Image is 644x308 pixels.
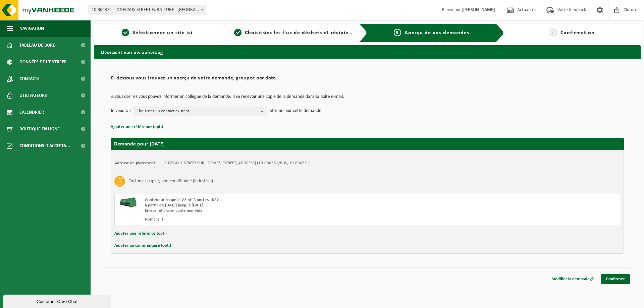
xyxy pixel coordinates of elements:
div: Nombre: 1 [145,217,394,222]
span: Calendrier [19,104,44,121]
strong: Adresse de placement: [114,161,157,165]
span: Choisissiez les flux de déchets et récipients [245,30,357,36]
a: 2Choisissiez les flux de déchets et récipients [234,29,354,37]
h3: Carton et papier, non-conditionné (industriel) [128,176,213,187]
img: HK-XK-22-GN-00.png [118,197,138,207]
p: Je voudrais [111,106,131,116]
p: Si vous désirez vous pouvez informer un collègue de la demande. Il va recevoir une copie de la de... [111,95,624,99]
span: Utilisateurs [19,87,47,104]
button: Choisissez un contact existant [133,106,267,116]
p: informer sur cette demande. [269,106,323,116]
span: 1 [122,29,129,36]
a: 1Sélectionner un site ici [97,29,217,37]
span: Sélectionner un site ici [132,30,193,36]
span: 2 [234,29,241,36]
span: Conteneur chapelle 22 m³ à portes - K22 [145,198,219,202]
span: Conditions d'accepta... [19,137,70,154]
span: Données de l'entrepr... [19,54,71,70]
strong: à partir de [DATE] jusqu'à [DATE] [145,203,203,207]
button: Ajouter une référence (opt.) [111,123,163,131]
a: Confirmer [601,274,630,284]
div: Enlever et placer conteneur vide [145,208,394,213]
h2: Overzicht van uw aanvraag [94,45,641,58]
td: JC DECAUX STREET FUR - DEWEZ, [STREET_ADDRESS] (10-886351/BUS, 10-886351) [163,161,311,166]
span: 10-862372 - JC DECAUX STREET FURNITURE - BRUXELLES [89,5,206,15]
button: Ajouter une référence (opt.) [114,229,167,238]
h2: Ci-dessous vous trouvez un aperçu de votre demande, groupée par date. [111,75,624,84]
span: Boutique en ligne [19,121,60,137]
span: 3 [394,29,401,36]
button: Ajouter un commentaire (opt.) [114,241,171,250]
strong: [PERSON_NAME] [462,7,495,12]
span: Contacts [19,70,40,87]
span: Navigation [19,20,44,37]
span: Confirmation [560,30,595,36]
span: Choisissez un contact existant [137,106,258,116]
span: 10-862372 - JC DECAUX STREET FURNITURE - BRUXELLES [89,5,206,15]
span: 4 [550,29,557,36]
strong: Demande pour [DATE] [114,141,165,147]
span: Aperçu de vos demandes [405,30,469,36]
a: Modifier la demande [546,274,599,284]
span: Tableau de bord [19,37,56,54]
iframe: chat widget [3,293,112,308]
